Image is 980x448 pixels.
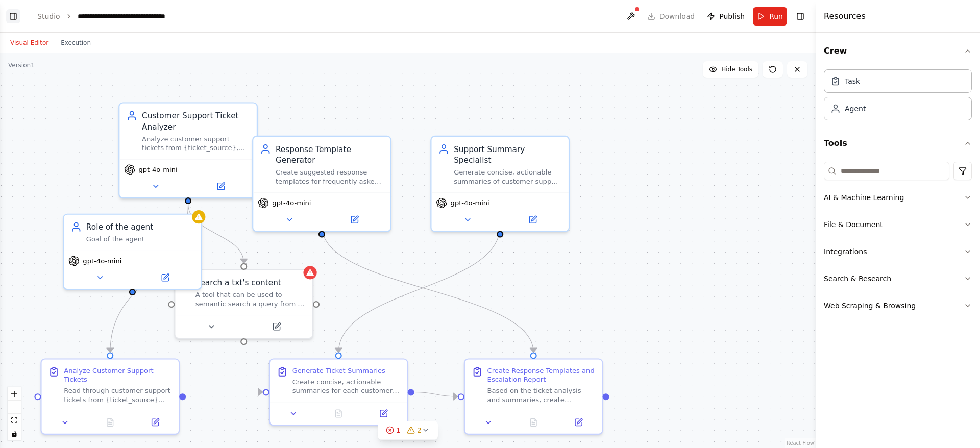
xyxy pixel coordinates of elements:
div: TXTSearchToolSearch a txt's contentA tool that can be used to semantic search a query from a txt'... [174,269,313,339]
div: Create concise, actionable summaries for each customer support ticket category identified in the ... [292,378,401,395]
span: 1 [396,425,401,435]
button: zoom out [8,401,21,414]
button: Open in side panel [245,320,308,333]
span: Hide Tools [721,65,752,73]
button: Open in side panel [559,416,598,429]
button: fit view [8,414,21,427]
div: React Flow controls [8,387,21,440]
div: Customer Support Ticket Analyzer [142,110,250,133]
div: Analyze Customer Support Tickets [64,366,172,384]
button: Tools [824,129,972,158]
button: Open in side panel [136,416,174,429]
button: Integrations [824,238,972,265]
g: Edge from f568436b-4a11-4ff4-90aa-5473c4a5ebe5 to bc5f87a3-3f89-4912-93df-048e126ffbf5 [333,227,505,353]
div: Crew [824,65,972,129]
span: 2 [417,425,422,435]
button: Show left sidebar [6,9,20,23]
div: Response Template Generator [276,143,384,166]
button: Execution [55,37,97,49]
button: zoom in [8,387,21,401]
div: Search a txt's content [195,277,281,288]
div: Support Summary SpecialistGenerate concise, actionable summaries of customer support tickets and ... [430,136,570,232]
span: Publish [719,11,745,21]
button: Search & Research [824,265,972,292]
button: Hide Tools [703,61,758,78]
span: gpt-4o-mini [83,257,121,265]
button: No output available [315,407,362,420]
a: Studio [37,12,60,20]
div: Based on the ticket analysis and summaries, create suggested response templates for the most freq... [487,386,596,404]
button: Publish [703,7,749,26]
div: Customer Support Ticket AnalyzerAnalyze customer support tickets from {ticket_source}, categorize... [118,102,258,198]
div: Response Template GeneratorCreate suggested response templates for frequently asked questions and... [252,136,391,232]
div: Create Response Templates and Escalation ReportBased on the ticket analysis and summaries, create... [464,358,603,435]
div: A tool that can be used to semantic search a query from a txt's content. [195,290,306,308]
span: gpt-4o-mini [451,198,489,207]
button: Open in side panel [189,180,252,193]
g: Edge from 119b8b59-1ebb-424a-848e-f2df6fe52ef9 to bc5f87a3-3f89-4912-93df-048e126ffbf5 [186,387,263,398]
div: Version 1 [8,61,35,69]
div: Tools [824,158,972,328]
h4: Resources [824,10,866,22]
div: Read through customer support tickets from {ticket_source} and perform comprehensive analysis. Ca... [64,386,172,404]
g: Edge from 6ae74d9c-804d-435c-a78e-ef7b447e2c87 to 788161ed-5786-408b-bd44-848a146bdc56 [183,204,250,263]
div: Support Summary Specialist [454,143,562,166]
div: Generate Ticket SummariesCreate concise, actionable summaries for each customer support ticket ca... [269,358,408,426]
div: Analyze Customer Support TicketsRead through customer support tickets from {ticket_source} and pe... [40,358,180,435]
button: Web Scraping & Browsing [824,292,972,319]
button: Hide right sidebar [793,9,807,23]
button: Open in side panel [323,213,386,227]
button: Visual Editor [4,37,55,49]
button: No output available [87,416,134,429]
span: gpt-4o-mini [272,198,311,207]
button: AI & Machine Learning [824,184,972,211]
g: Edge from bc5f87a3-3f89-4912-93df-048e126ffbf5 to cd5b9271-2d54-4291-9fda-48143a033a12 [414,387,458,403]
button: Crew [824,37,972,65]
div: Analyze customer support tickets from {ticket_source}, categorize them by urgency level (critical... [142,135,250,153]
div: Create suggested response templates for frequently asked questions and common issues, while flagg... [276,168,384,186]
div: Goal of the agent [86,235,194,243]
div: Agent [845,104,866,114]
nav: breadcrumb [37,11,192,21]
button: No output available [510,416,557,429]
button: Open in side panel [501,213,564,227]
div: Generate Ticket Summaries [292,366,385,375]
div: Create Response Templates and Escalation Report [487,366,596,384]
a: React Flow attribution [787,440,814,446]
div: Generate concise, actionable summaries of customer support tickets and identify common issues, pr... [454,168,562,186]
div: Task [845,76,860,86]
button: Run [753,7,787,26]
button: File & Document [824,211,972,238]
div: Role of the agent [86,221,194,233]
span: gpt-4o-mini [138,165,177,174]
button: Open in side panel [364,407,403,420]
div: Role of the agentGoal of the agentgpt-4o-mini [63,214,202,290]
button: toggle interactivity [8,427,21,440]
button: Open in side panel [134,271,197,284]
button: 12 [378,421,438,440]
span: Run [769,11,783,21]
